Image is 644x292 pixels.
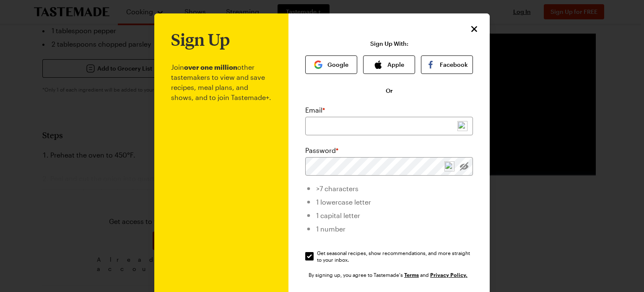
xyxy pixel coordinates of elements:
[316,198,371,206] span: 1 lowercase letter
[430,271,467,278] a: Tastemade Privacy Policy
[305,252,314,260] input: Get seasonal recipes, show recommendations, and more straight to your inbox.
[309,271,470,279] div: By signing up, you agree to Tastemade's and
[386,87,393,95] span: Or
[316,225,345,233] span: 1 number
[457,121,467,131] img: npw-badge-icon.svg
[305,105,325,115] label: Email
[404,271,419,278] a: Tastemade Terms of Service
[316,184,358,192] span: >7 characters
[421,55,473,74] button: Facebook
[317,250,474,263] span: Get seasonal recipes, show recommendations, and more straight to your inbox.
[184,63,237,71] b: over one million
[171,30,230,49] h1: Sign Up
[363,55,415,74] button: Apple
[316,211,360,219] span: 1 capital letter
[305,55,357,74] button: Google
[370,40,408,47] p: Sign Up With:
[305,145,338,155] label: Password
[469,24,480,34] button: Close
[444,161,454,171] img: npw-badge-icon.svg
